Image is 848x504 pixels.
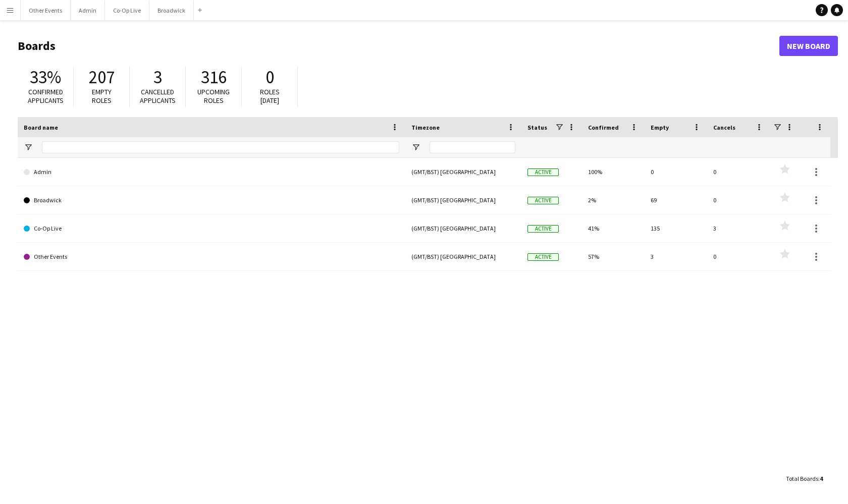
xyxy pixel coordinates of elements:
[707,158,770,186] div: 0
[24,214,399,243] a: Co-Op Live
[30,66,61,88] span: 33%
[820,475,823,482] span: 4
[197,87,230,105] span: Upcoming roles
[24,158,399,186] a: Admin
[713,124,735,131] span: Cancels
[430,141,515,153] input: Timezone Filter Input
[645,214,707,242] div: 135
[707,186,770,214] div: 0
[24,243,399,271] a: Other Events
[42,141,399,153] input: Board name Filter Input
[645,158,707,186] div: 0
[411,124,440,131] span: Timezone
[24,143,33,152] button: Open Filter Menu
[153,66,162,88] span: 3
[582,186,645,214] div: 2%
[18,38,779,53] h1: Boards
[527,124,547,131] span: Status
[24,124,58,131] span: Board name
[527,197,559,204] span: Active
[779,36,838,56] a: New Board
[707,214,770,242] div: 3
[527,225,559,233] span: Active
[266,66,274,88] span: 0
[411,143,420,152] button: Open Filter Menu
[405,243,521,270] div: (GMT/BST) [GEOGRAPHIC_DATA]
[645,243,707,270] div: 3
[92,87,112,105] span: Empty roles
[786,475,818,482] span: Total Boards
[24,186,399,214] a: Broadwick
[582,243,645,270] div: 57%
[405,158,521,186] div: (GMT/BST) [GEOGRAPHIC_DATA]
[149,1,194,20] button: Broadwick
[786,469,823,488] div: :
[21,1,71,20] button: Other Events
[582,158,645,186] div: 100%
[201,66,227,88] span: 316
[260,87,280,105] span: Roles [DATE]
[651,124,669,131] span: Empty
[645,186,707,214] div: 69
[527,253,559,261] span: Active
[707,243,770,270] div: 0
[405,214,521,242] div: (GMT/BST) [GEOGRAPHIC_DATA]
[28,87,64,105] span: Confirmed applicants
[405,186,521,214] div: (GMT/BST) [GEOGRAPHIC_DATA]
[105,1,149,20] button: Co-Op Live
[527,169,559,176] span: Active
[89,66,115,88] span: 207
[71,1,105,20] button: Admin
[588,124,619,131] span: Confirmed
[140,87,176,105] span: Cancelled applicants
[582,214,645,242] div: 41%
